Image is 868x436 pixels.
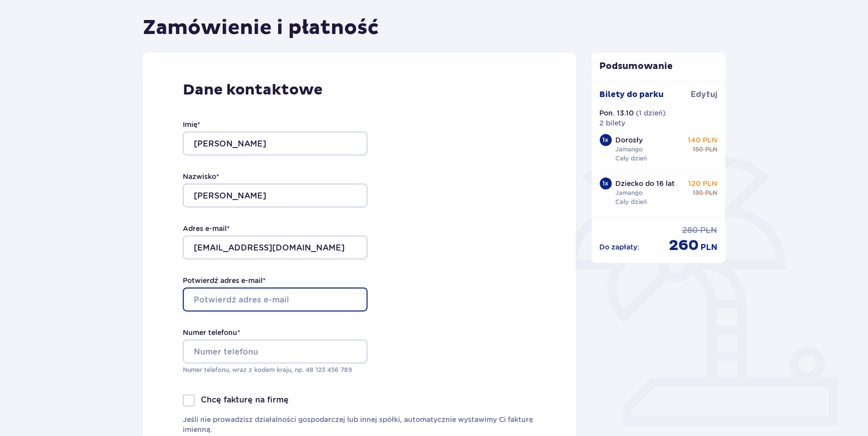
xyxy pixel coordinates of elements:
[616,135,643,145] p: Dorosły
[143,15,379,40] h1: Zamówienie i płatność
[700,225,717,236] span: PLN
[616,188,643,197] p: Jamango
[616,145,643,154] p: Jamango
[183,365,368,374] p: Numer telefonu, wraz z kodem kraju, np. 48 ​123 ​456 ​789
[600,108,634,118] p: Pon. 13.10
[705,188,717,197] span: PLN
[636,108,666,118] p: ( 1 dzień )
[183,275,266,285] label: Potwierdź adres e-mail *
[616,178,675,188] p: Dziecko do 16 lat
[183,287,368,311] input: Potwierdź adres e-mail
[682,225,698,236] span: 280
[616,154,647,163] p: Cały dzień
[183,119,200,129] label: Imię *
[183,414,536,434] p: Jeśli nie prowadzisz działalności gospodarczej lub innej spółki, automatycznie wystawimy Ci faktu...
[688,178,717,188] p: 120 PLN
[183,235,368,259] input: Adres e-mail
[688,135,717,145] p: 140 PLN
[691,89,717,100] span: Edytuj
[600,134,612,146] div: 1 x
[600,177,612,189] div: 1 x
[701,242,717,253] span: PLN
[183,131,368,155] input: Imię
[600,118,626,128] p: 2 bilety
[183,339,368,363] input: Numer telefonu
[600,242,640,252] p: Do zapłaty :
[600,89,664,100] p: Bilety do parku
[592,60,726,72] p: Podsumowanie
[705,145,717,154] span: PLN
[693,145,703,154] span: 150
[201,394,289,405] p: Chcę fakturę na firmę
[669,236,699,255] span: 260
[183,327,240,337] label: Numer telefonu *
[183,171,219,181] label: Nazwisko *
[693,188,703,197] span: 130
[616,197,647,206] p: Cały dzień
[183,223,230,233] label: Adres e-mail *
[183,183,368,207] input: Nazwisko
[183,80,536,99] p: Dane kontaktowe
